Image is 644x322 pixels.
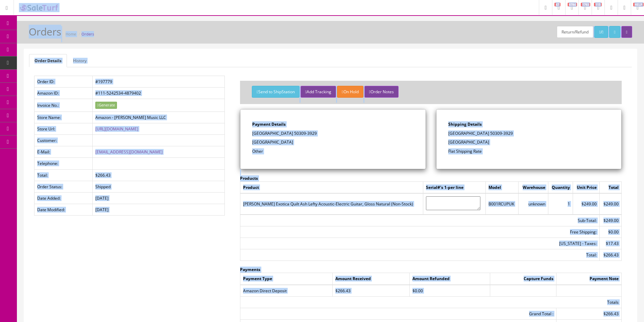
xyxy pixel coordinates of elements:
td: Total [600,182,622,194]
td: Model [486,182,519,194]
td: B001RCUPUK [486,193,519,214]
td: $0.00 [600,226,622,238]
span: HELP [633,3,644,6]
td: Unit Price [573,182,600,194]
td: $266.43 [92,169,225,181]
td: Shipped [92,181,225,192]
td: Amazon ID: [34,88,93,99]
td: Order Status: [34,181,93,192]
td: Total: [240,249,600,261]
td: Total: [34,169,93,181]
button: Add Tracking [301,86,336,98]
td: Store Url: [34,123,93,135]
p: Other [252,148,413,154]
p: [GEOGRAPHIC_DATA] 50309-3929 [252,130,413,137]
td: [US_STATE] - Taxes: [240,238,600,249]
a: Home [66,31,76,36]
td: Amazon - [PERSON_NAME] Music LLC [92,112,225,123]
p: [GEOGRAPHIC_DATA] [448,139,610,145]
td: Warehouse [519,182,548,194]
button: On Hold [337,86,363,98]
td: Store Name: [34,112,93,123]
td: $266.43 [333,285,410,297]
td: Quantity [548,182,573,194]
a: History [68,54,92,67]
button: Order Notes [364,86,399,98]
strong: Payments [240,267,260,272]
td: E-Mail: [34,146,93,158]
a: [URL][DOMAIN_NAME] [95,126,138,132]
h1: Orders [29,26,61,37]
td: #197779 [92,76,225,88]
td: Totals [240,296,622,308]
img: SaleTurf [19,3,59,12]
td: Amazon Direct Deposit [240,285,333,297]
strong: Products [240,175,258,181]
p: [GEOGRAPHIC_DATA] 50309-3929 [448,130,610,137]
span: 1793 [581,3,590,6]
td: 1 [548,193,573,214]
td: [PERSON_NAME] Exotica Quilt Ash Lefty Acoustic-Electric Guitar, Gloss Natural (Non-Stock) [240,193,423,214]
a: Return/Refund [557,26,593,38]
span: 47 [554,3,560,6]
td: Invoice No.: [34,99,93,112]
td: $249.00 [573,193,600,214]
td: [DATE] [92,192,225,204]
td: Amount Refunded [410,273,490,285]
button: Generate [95,102,117,109]
td: Capture Funds [490,273,556,285]
a: Order Details [29,54,67,67]
td: $266.43 [556,308,622,319]
td: Payment Note [556,273,622,285]
td: Sub-Total: [240,215,600,226]
td: Order ID: [34,76,93,88]
td: [DATE] [92,204,225,216]
td: Payment Type [240,273,333,285]
p: Flat Shipping Rate [448,148,610,154]
strong: Payment Details [252,121,286,127]
span: 115 [594,3,602,6]
a: Orders [81,31,94,36]
td: Customer: [34,135,93,146]
a: [EMAIL_ADDRESS][DOMAIN_NAME] [95,149,163,155]
td: Free Shipping: [240,226,600,238]
strong: Shipping Details [448,121,482,127]
td: Product [240,182,423,194]
td: Telephone: [34,158,93,169]
p: [GEOGRAPHIC_DATA] [252,139,413,145]
td: Serial#'s 1-per line [423,182,486,194]
span: 6784 [568,3,577,6]
td: Date Added: [34,192,93,204]
td: Date Modified: [34,204,93,216]
button: Send to ShipStation [252,86,299,98]
td: Grand Total : [240,308,556,319]
td: $266.43 [600,249,622,261]
td: $0.00 [410,285,490,297]
td: Amount Received [333,273,410,285]
td: unknown [519,193,548,214]
td: $249.00 [600,215,622,226]
td: #111-5242534-4879402 [92,88,225,99]
a: / [594,26,608,38]
td: $249.00 [600,193,622,214]
td: $17.43 [600,238,622,249]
